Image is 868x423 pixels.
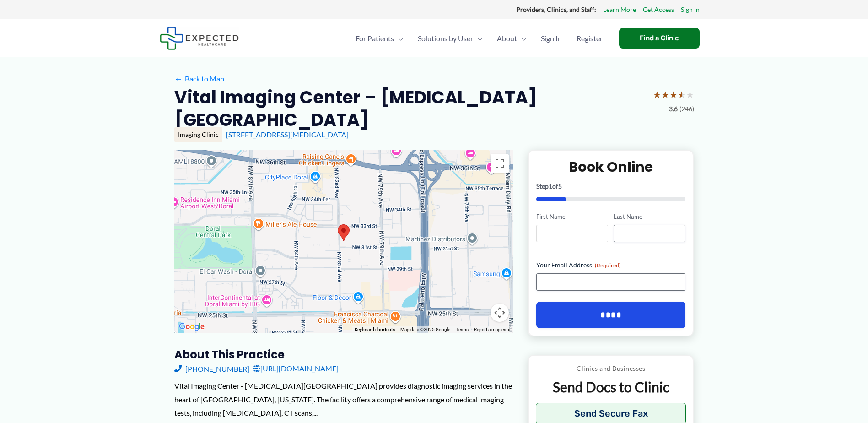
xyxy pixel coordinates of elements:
a: Open this area in Google Maps (opens a new window) [177,321,207,333]
h2: Book Online [536,158,686,176]
div: Imaging Clinic [174,127,222,142]
a: Register [569,22,610,54]
a: Solutions by UserMenu Toggle [410,22,490,54]
span: Menu Toggle [394,22,403,54]
span: 1 [549,182,552,190]
button: Keyboard shortcuts [355,326,395,333]
a: Report a map error [474,327,511,332]
h3: About this practice [174,347,513,362]
span: For Patients [356,22,394,54]
a: For PatientsMenu Toggle [348,22,410,54]
span: Solutions by User [418,22,473,54]
p: Send Docs to Clinic [536,378,686,396]
span: (246) [679,103,694,115]
a: AboutMenu Toggle [490,22,534,54]
span: 5 [558,182,562,190]
img: Expected Healthcare Logo - side, dark font, small [160,27,239,50]
label: First Name [536,212,608,221]
a: Terms (opens in new tab) [456,327,469,332]
a: Find a Clinic [619,28,700,49]
button: Toggle fullscreen view [491,154,509,173]
label: Your Email Address [536,260,686,270]
span: ★ [653,86,661,103]
span: About [497,22,517,54]
strong: Providers, Clinics, and Staff: [516,5,596,13]
a: ←Back to Map [174,72,224,86]
a: Sign In [681,4,700,16]
span: (Required) [595,262,621,269]
a: [URL][DOMAIN_NAME] [253,362,339,375]
a: Get Access [643,4,674,16]
a: Sign In [534,22,569,54]
button: Map camera controls [491,304,509,322]
span: Menu Toggle [517,22,526,54]
span: ★ [669,86,678,103]
label: Last Name [614,212,685,221]
div: Vital Imaging Center - [MEDICAL_DATA][GEOGRAPHIC_DATA] provides diagnostic imaging services in th... [174,379,513,420]
p: Clinics and Businesses [536,363,686,374]
p: Step of [536,183,686,190]
span: ★ [678,86,686,103]
a: Learn More [603,4,636,16]
img: Google [177,321,207,333]
a: [STREET_ADDRESS][MEDICAL_DATA] [226,130,349,139]
span: Map data ©2025 Google [400,327,450,332]
h2: Vital Imaging Center – [MEDICAL_DATA][GEOGRAPHIC_DATA] [174,86,646,131]
span: Register [577,22,603,54]
span: ★ [661,86,669,103]
nav: Primary Site Navigation [348,22,610,54]
span: 3.6 [669,103,678,115]
span: ★ [686,86,694,103]
span: Sign In [541,22,562,54]
span: ← [174,74,183,83]
a: [PHONE_NUMBER] [174,362,249,375]
span: Menu Toggle [473,22,482,54]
